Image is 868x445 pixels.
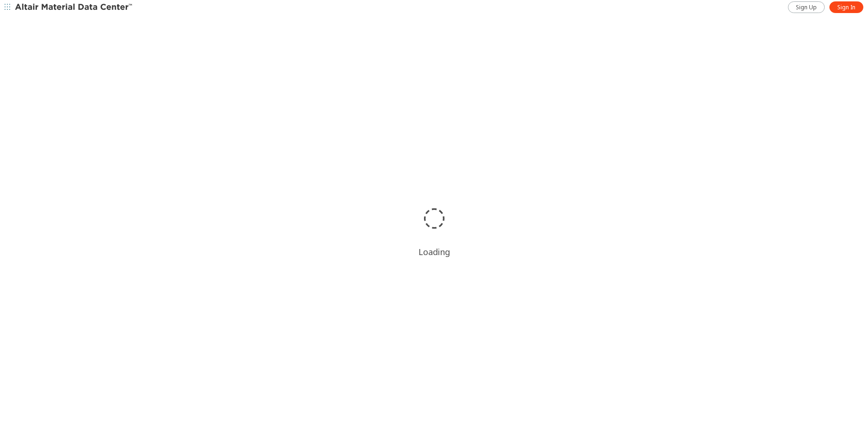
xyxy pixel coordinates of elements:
[829,1,863,13] a: Sign In
[796,4,817,11] span: Sign Up
[418,246,450,257] div: Loading
[15,3,134,12] img: Altair Material Data Center
[837,4,855,11] span: Sign In
[788,1,825,13] a: Sign Up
